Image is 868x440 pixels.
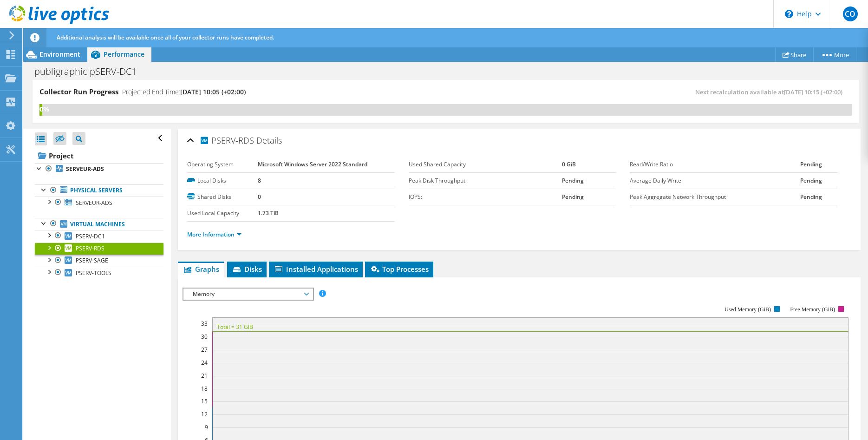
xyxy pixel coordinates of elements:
a: Physical Servers [35,184,163,197]
label: Average Daily Write [630,176,800,185]
text: 21 [201,372,208,380]
text: Free Memory (GiB) [790,306,835,313]
a: More [813,47,856,62]
label: IOPS: [409,192,562,202]
a: PSERV-SAGE [35,255,163,267]
b: Pending [800,177,822,184]
span: Performance [104,50,144,59]
b: 8 [258,177,261,184]
span: PSERV-SAGE [76,256,108,264]
span: PSERV-RDS [76,244,104,252]
a: PSERV-RDS [35,243,163,255]
h4: Projected End Time: [122,87,246,97]
span: [DATE] 10:15 (+02:00) [784,88,842,96]
b: Pending [800,160,822,168]
span: Installed Applications [274,264,358,274]
span: Details [256,135,282,146]
span: PSERV-DC1 [76,232,105,240]
text: 27 [201,346,208,354]
label: Peak Aggregate Network Throughput [630,192,800,202]
label: Operating System [187,160,258,169]
text: 12 [201,410,208,418]
text: 18 [201,385,208,393]
span: [DATE] 10:05 (+02:00) [180,87,246,96]
text: 15 [201,397,208,405]
text: 24 [201,359,208,367]
span: Top Processes [370,264,429,274]
text: 33 [201,320,208,328]
b: Microsoft Windows Server 2022 Standard [258,160,367,168]
a: PSERV-TOOLS [35,267,163,279]
span: Memory [188,289,307,300]
a: Project [35,148,163,163]
a: SERVEUR-ADS [35,163,163,175]
span: Environment [39,50,80,59]
span: Disks [232,264,262,274]
b: 1.73 TiB [258,209,279,217]
text: 30 [201,333,208,341]
a: SERVEUR-ADS [35,197,163,209]
b: 0 [258,193,261,201]
label: Read/Write Ratio [630,160,800,169]
b: Pending [800,193,822,201]
text: Total = 31 GiB [217,323,253,331]
label: Used Local Capacity [187,209,258,218]
h1: publigraphic pSERV-DC1 [30,66,151,77]
b: Pending [562,177,584,184]
svg: \n [785,10,793,18]
b: 0 GiB [562,160,576,168]
span: CO [843,7,858,21]
text: 9 [205,423,208,431]
a: Virtual Machines [35,218,163,230]
span: PSERV-TOOLS [76,269,111,277]
span: Graphs [183,264,219,274]
div: 0% [39,104,42,114]
a: More Information [187,230,241,238]
b: Pending [562,193,584,201]
label: Local Disks [187,176,258,185]
text: Used Memory (GiB) [724,306,771,313]
label: Shared Disks [187,192,258,202]
a: Share [775,47,814,62]
label: Peak Disk Throughput [409,176,562,185]
span: PSERV-RDS [199,135,254,145]
a: PSERV-DC1 [35,230,163,242]
b: SERVEUR-ADS [66,165,104,173]
span: Next recalculation available at [695,88,847,96]
label: Used Shared Capacity [409,160,562,169]
span: Additional analysis will be available once all of your collector runs have completed. [57,33,274,41]
span: SERVEUR-ADS [76,199,112,207]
